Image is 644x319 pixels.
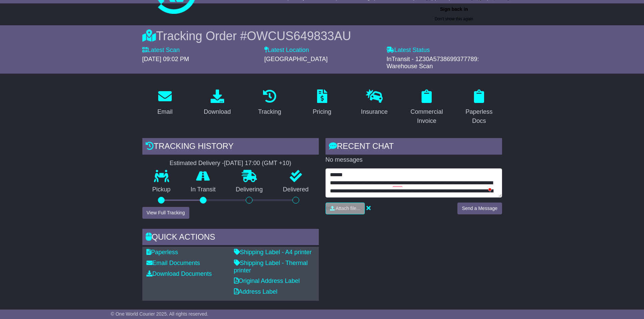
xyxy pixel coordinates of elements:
[308,87,336,119] a: Pricing
[258,107,281,116] div: Tracking
[204,107,231,116] div: Download
[386,56,479,70] span: InTransit - 1Z30A5738699377789: Warehouse Scan
[146,270,212,277] a: Download Documents
[153,87,177,119] a: Email
[457,203,502,214] button: Send a Message
[146,260,200,266] a: Email Documents
[461,107,498,126] div: Paperless Docs
[142,207,189,219] button: View Full Tracking
[247,29,351,43] span: OWCUS649833AU
[142,29,502,43] div: Tracking Order #
[142,47,180,54] label: Latest Scan
[326,168,502,197] textarea: To enrich screen reader interactions, please activate Accessibility in Grammarly extension settings
[111,311,209,317] span: © One World Courier 2025. All rights reserved.
[142,138,319,156] div: Tracking history
[234,288,278,295] a: Address Label
[234,249,312,256] a: Shipping Label - A4 printer
[146,249,178,256] a: Paperless
[234,260,308,274] a: Shipping Label - Thermal printer
[357,87,392,119] a: Insurance
[142,56,189,62] span: [DATE] 09:02 PM
[181,186,226,193] p: In Transit
[404,87,450,128] a: Commercial Invoice
[224,160,291,167] div: [DATE] 17:00 (GMT +10)
[142,186,181,193] p: Pickup
[142,229,319,247] div: Quick Actions
[273,186,319,193] p: Delivered
[313,107,331,116] div: Pricing
[254,87,285,119] a: Tracking
[326,156,502,164] p: No messages
[264,47,309,54] label: Latest Location
[157,107,172,116] div: Email
[408,107,445,126] div: Commercial Invoice
[264,56,328,62] span: [GEOGRAPHIC_DATA]
[326,138,502,156] div: RECENT CHAT
[199,87,235,119] a: Download
[386,47,430,54] label: Latest Status
[142,160,319,167] div: Estimated Delivery -
[226,186,273,193] p: Delivering
[456,87,502,128] a: Paperless Docs
[234,277,300,284] a: Original Address Label
[361,107,388,116] div: Insurance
